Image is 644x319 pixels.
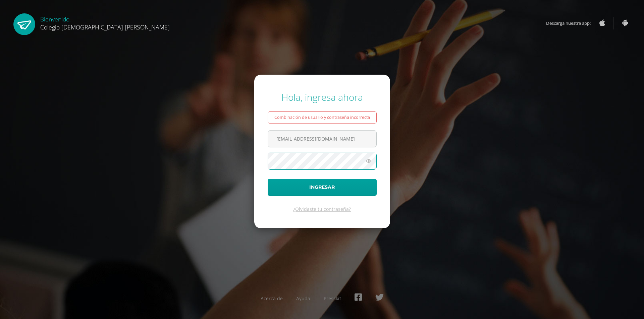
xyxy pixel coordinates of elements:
[261,295,283,302] a: Acerca de
[546,17,597,29] span: Descarga nuestra app:
[324,295,341,302] a: Presskit
[296,295,310,302] a: Ayuda
[268,111,377,124] div: Combinación de usuario y contraseña incorrecta
[268,179,377,196] button: Ingresar
[268,131,376,147] input: Correo electrónico o usuario
[40,23,170,31] span: Colegio [DEMOGRAPHIC_DATA] [PERSON_NAME]
[293,206,351,212] a: ¿Olvidaste tu contraseña?
[268,91,377,103] div: Hola, ingresa ahora
[40,13,170,31] div: Bienvenido,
